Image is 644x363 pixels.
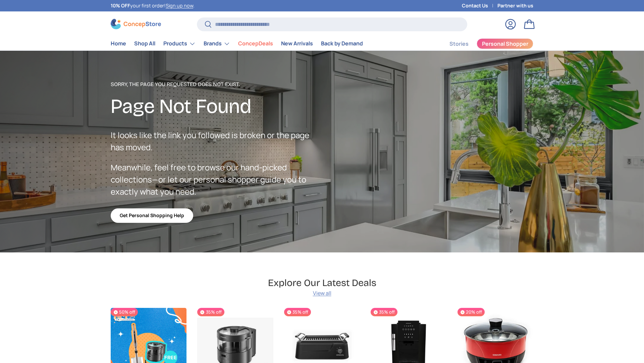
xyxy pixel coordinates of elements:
p: your first order! . [111,2,195,9]
a: Back by Demand [321,37,363,50]
p: It looks like the link you followed is broken or the page has moved. [111,129,322,153]
img: ConcepStore [111,19,161,29]
p: Sorry, the page you requested does not exist. [111,80,322,88]
summary: Products [159,37,200,50]
span: 50% off [111,308,138,316]
a: Contact Us [462,2,497,9]
h2: Explore Our Latest Deals [268,277,376,289]
span: 20% off [458,308,485,316]
nav: Primary [111,37,363,50]
p: Meanwhile, feel free to browse our hand-picked collections—or let our personal shopper guide you ... [111,161,322,198]
span: Personal Shopper [482,41,528,46]
a: Partner with us [497,2,533,9]
a: Personal Shopper [477,38,533,49]
span: 35% off [284,308,311,316]
a: Products [163,37,196,50]
strong: 10% OFF [111,2,130,9]
a: Get Personal Shopping Help [111,208,193,223]
a: ConcepDeals [238,37,273,50]
summary: Brands [200,37,234,50]
a: Home [111,37,126,50]
a: Shop All [134,37,155,50]
a: New Arrivals [281,37,313,50]
h2: Page Not Found [111,94,322,119]
a: View all [313,289,331,297]
a: Stories [449,37,469,50]
nav: Secondary [433,37,533,50]
span: 35% off [197,308,224,316]
a: Sign up now [166,2,193,9]
span: 35% off [371,308,397,316]
a: Brands [204,37,230,50]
